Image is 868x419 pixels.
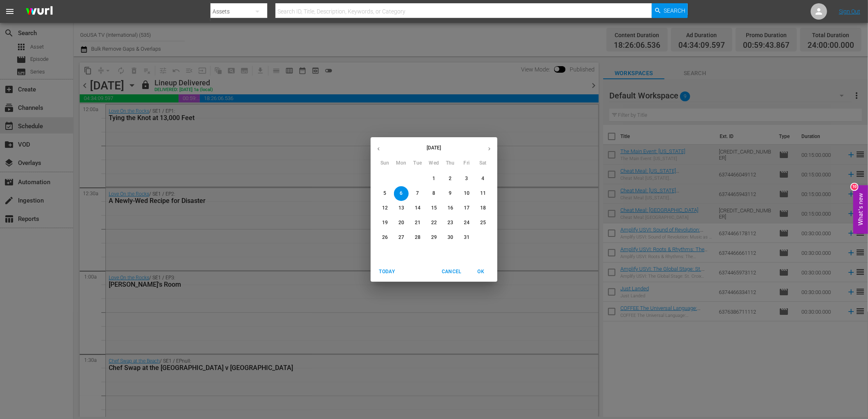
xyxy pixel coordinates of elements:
p: 16 [447,205,453,212]
p: 31 [464,234,470,241]
p: 3 [465,175,468,182]
button: Cancel [438,265,465,279]
p: 14 [415,205,421,212]
button: OK [468,265,494,279]
span: Search [664,3,686,18]
button: 20 [394,216,409,230]
p: [DATE] [387,144,481,152]
span: Fri [459,159,474,167]
span: OK [471,267,491,276]
button: 8 [427,186,441,201]
button: 16 [443,201,458,216]
p: 12 [382,205,388,212]
p: 10 [464,190,470,197]
span: Wed [427,159,441,167]
p: 1 [432,175,435,182]
button: 13 [394,201,409,216]
button: 27 [394,230,409,245]
button: 1 [427,172,441,186]
p: 28 [415,234,421,241]
button: 31 [459,230,474,245]
p: 13 [398,205,404,212]
button: Open Feedback Widget [853,185,868,234]
p: 4 [481,175,484,182]
button: 12 [378,201,392,216]
p: 11 [480,190,486,197]
p: 18 [480,205,486,212]
button: 28 [410,230,425,245]
p: 8 [432,190,435,197]
span: Tue [410,159,425,167]
button: 4 [476,172,490,186]
span: Thu [443,159,458,167]
p: 19 [382,219,388,226]
p: 17 [464,205,470,212]
p: 2 [449,175,452,182]
p: 27 [398,234,404,241]
button: 18 [476,201,490,216]
span: Mon [394,159,409,167]
span: menu [5,7,15,16]
button: 14 [410,201,425,216]
button: 6 [394,186,409,201]
button: 29 [427,230,441,245]
span: Cancel [442,267,461,276]
button: 7 [410,186,425,201]
p: 26 [382,234,388,241]
button: 21 [410,216,425,230]
img: ans4CAIJ8jUAAAAAAAAAAAAAAAAAAAAAAAAgQb4GAAAAAAAAAAAAAAAAAAAAAAAAJMjXAAAAAAAAAAAAAAAAAAAAAAAAgAT5G... [20,2,59,21]
p: 9 [449,190,452,197]
button: 22 [427,216,441,230]
button: 19 [378,216,392,230]
button: 17 [459,201,474,216]
p: 22 [431,219,437,226]
p: 20 [398,219,404,226]
button: 10 [459,186,474,201]
a: Sign Out [839,8,860,15]
p: 5 [383,190,386,197]
p: 21 [415,219,421,226]
button: 11 [476,186,490,201]
p: 25 [480,219,486,226]
button: 3 [459,172,474,186]
button: 26 [378,230,392,245]
button: 23 [443,216,458,230]
p: 30 [447,234,453,241]
button: 25 [476,216,490,230]
button: 15 [427,201,441,216]
p: 6 [400,190,403,197]
p: 23 [447,219,453,226]
p: 29 [431,234,437,241]
button: 5 [378,186,392,201]
span: Today [377,267,397,276]
button: 24 [459,216,474,230]
button: 30 [443,230,458,245]
span: Sun [378,159,392,167]
p: 24 [464,219,470,226]
p: 7 [416,190,419,197]
button: 2 [443,172,458,186]
div: 10 [851,184,858,190]
button: 9 [443,186,458,201]
button: Today [374,265,400,279]
span: Sat [476,159,490,167]
p: 15 [431,205,437,212]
